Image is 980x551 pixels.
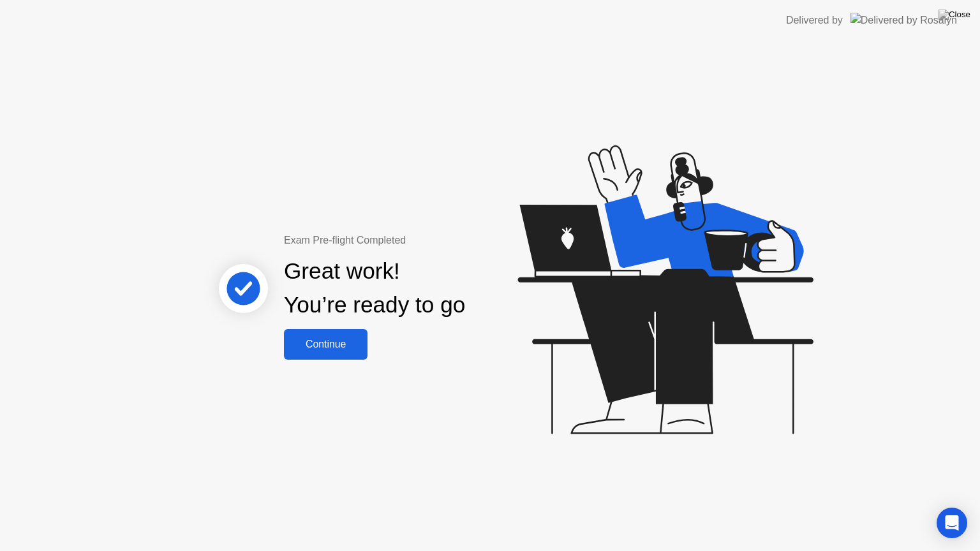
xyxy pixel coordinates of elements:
[284,254,465,322] div: Great work! You’re ready to go
[284,329,367,360] button: Continue
[850,13,957,27] img: Delivered by Rosalyn
[786,13,843,28] div: Delivered by
[284,233,547,248] div: Exam Pre-flight Completed
[288,339,364,350] div: Continue
[939,10,970,20] img: Close
[937,508,967,538] div: Open Intercom Messenger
